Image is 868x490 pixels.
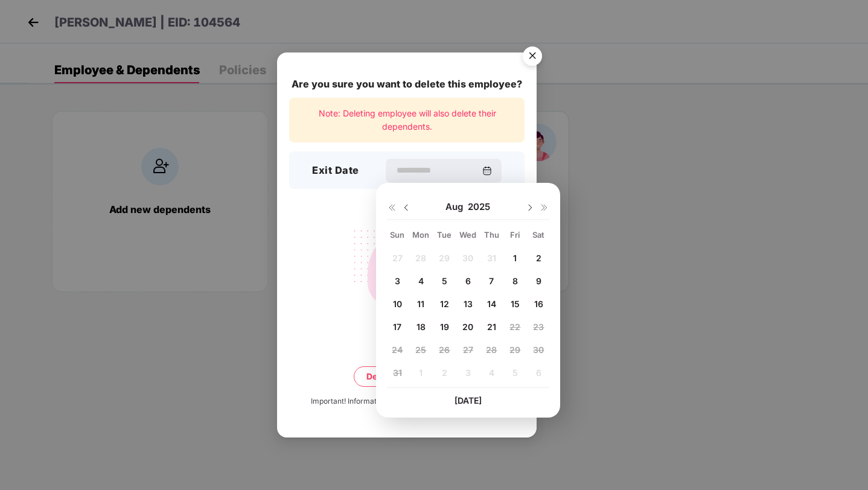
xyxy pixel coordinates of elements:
span: 12 [440,299,449,309]
span: 2 [536,253,541,263]
div: Are you sure you want to delete this employee? [289,77,525,92]
span: 18 [416,322,426,332]
div: Important! Information once deleted, can’t be recovered. [311,396,503,407]
img: svg+xml;base64,PHN2ZyB4bWxucz0iaHR0cDovL3d3dy53My5vcmcvMjAwMC9zdmciIHdpZHRoPSIxNiIgaGVpZ2h0PSIxNi... [540,203,549,212]
div: Mon [410,229,432,240]
span: [DATE] [455,395,482,406]
div: Wed [458,229,479,240]
span: 10 [393,299,402,309]
h3: Exit Date [312,163,359,179]
span: 17 [393,322,401,332]
span: 1 [513,253,517,263]
span: 16 [534,299,543,309]
img: svg+xml;base64,PHN2ZyBpZD0iRHJvcGRvd24tMzJ4MzIiIHhtbG5zPSJodHRwOi8vd3d3LnczLm9yZy8yMDAwL3N2ZyIgd2... [525,203,535,212]
span: 4 [418,276,424,286]
span: 11 [417,299,424,309]
span: 3 [395,276,400,286]
span: 21 [487,322,496,332]
span: Aug [445,201,468,213]
div: Thu [481,229,502,240]
span: 2025 [468,201,490,213]
span: 6 [465,276,471,286]
span: 5 [442,276,447,286]
span: 14 [487,299,496,309]
button: Delete permanently [354,366,460,387]
img: svg+xml;base64,PHN2ZyB4bWxucz0iaHR0cDovL3d3dy53My5vcmcvMjAwMC9zdmciIHdpZHRoPSIyMjQiIGhlaWdodD0iMT... [339,223,474,317]
div: Tue [434,229,455,240]
img: svg+xml;base64,PHN2ZyB4bWxucz0iaHR0cDovL3d3dy53My5vcmcvMjAwMC9zdmciIHdpZHRoPSIxNiIgaGVpZ2h0PSIxNi... [387,203,397,212]
span: 20 [462,322,473,332]
div: Fri [505,229,526,240]
span: 8 [512,276,518,286]
div: Sun [387,229,408,240]
img: svg+xml;base64,PHN2ZyBpZD0iRHJvcGRvd24tMzJ4MzIiIHhtbG5zPSJodHRwOi8vd3d3LnczLm9yZy8yMDAwL3N2ZyIgd2... [401,203,411,212]
span: 19 [440,322,449,332]
img: svg+xml;base64,PHN2ZyB4bWxucz0iaHR0cDovL3d3dy53My5vcmcvMjAwMC9zdmciIHdpZHRoPSI1NiIgaGVpZ2h0PSI1Ni... [515,41,549,75]
span: 15 [511,299,520,309]
button: Close [515,41,548,74]
span: 9 [536,276,541,286]
div: Note: Deleting employee will also delete their dependents. [289,98,525,143]
img: svg+xml;base64,PHN2ZyBpZD0iQ2FsZW5kYXItMzJ4MzIiIHhtbG5zPSJodHRwOi8vd3d3LnczLm9yZy8yMDAwL3N2ZyIgd2... [482,166,492,176]
span: 13 [464,299,473,309]
div: Sat [528,229,549,240]
span: 7 [489,276,494,286]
